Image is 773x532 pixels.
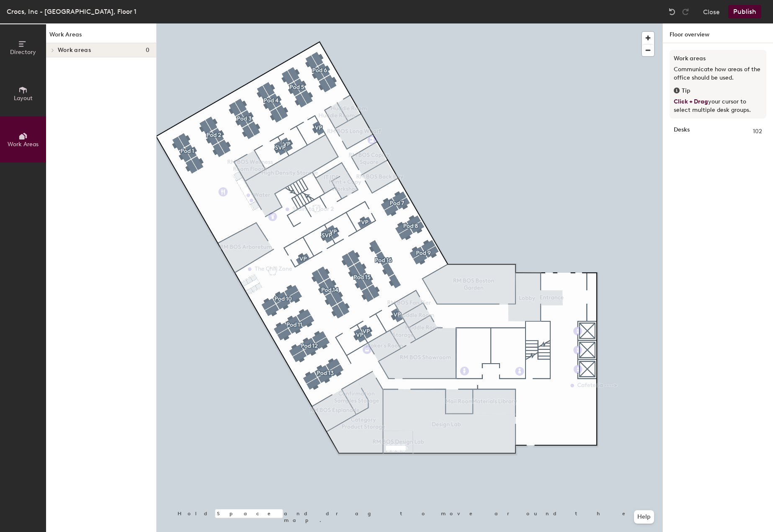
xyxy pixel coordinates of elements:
span: Directory [10,49,36,56]
p: your cursor to select multiple desk groups. [674,98,762,114]
h1: Floor overview [663,23,773,43]
h1: Work Areas [46,30,156,43]
button: Close [703,5,720,18]
h3: Work areas [674,54,762,63]
img: Redo [681,8,690,16]
span: Work areas [58,47,91,54]
button: Publish [728,5,761,18]
span: 102 [753,127,762,136]
div: Tip [674,86,762,96]
span: Click + Drag [674,98,708,105]
p: Communicate how areas of the office should be used. [674,65,762,82]
span: Work Areas [8,141,39,148]
span: 0 [146,47,149,54]
strong: Desks [674,127,690,136]
span: Layout [14,95,33,102]
button: Help [634,510,654,524]
img: Undo [668,8,676,16]
div: Crocs, Inc - [GEOGRAPHIC_DATA], Floor 1 [7,6,137,17]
